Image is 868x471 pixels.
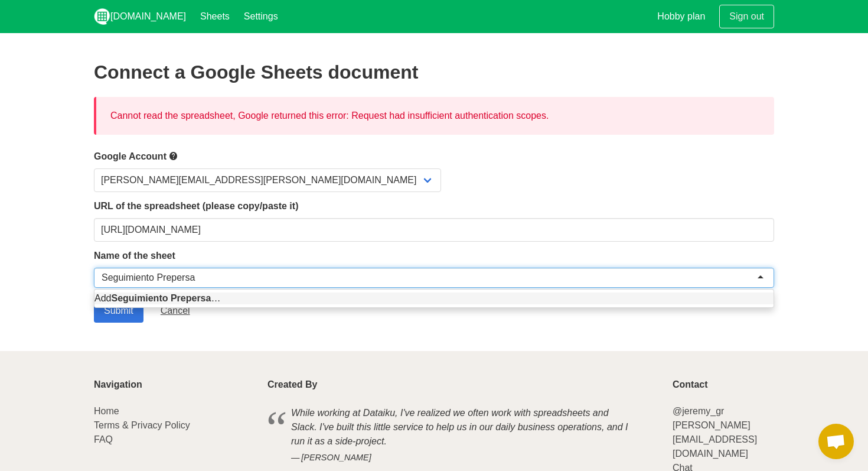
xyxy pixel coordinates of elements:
a: @jeremy_gr [673,406,724,416]
div: Add … [94,293,774,304]
input: Should start with https://docs.google.com/spreadsheets/d/ [94,218,774,242]
a: FAQ [94,434,113,444]
cite: [PERSON_NAME] [291,451,635,464]
a: [PERSON_NAME][EMAIL_ADDRESS][DOMAIN_NAME] [673,420,757,459]
h2: Connect a Google Sheets document [94,61,774,83]
img: logo_v2_white.png [94,8,110,25]
input: Submit [94,299,143,323]
strong: Seguimiento Prepersa [111,293,211,303]
div: Cannot read the spreadsheet, Google returned this error: Request had insufficient authentication ... [94,97,774,135]
p: Contact [673,379,774,390]
a: Cancel [151,299,200,323]
a: Home [94,406,119,416]
label: Google Account [94,149,774,164]
p: Navigation [94,379,253,390]
p: Created By [267,379,658,390]
a: Open chat [818,424,854,459]
a: Terms & Privacy Policy [94,420,190,430]
a: Sign out [719,5,774,28]
label: URL of the spreadsheet (please copy/paste it) [94,199,774,213]
label: Name of the sheet [94,249,774,263]
blockquote: While working at Dataiku, I've realized we often work with spreadsheets and Slack. I've built thi... [267,404,658,466]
